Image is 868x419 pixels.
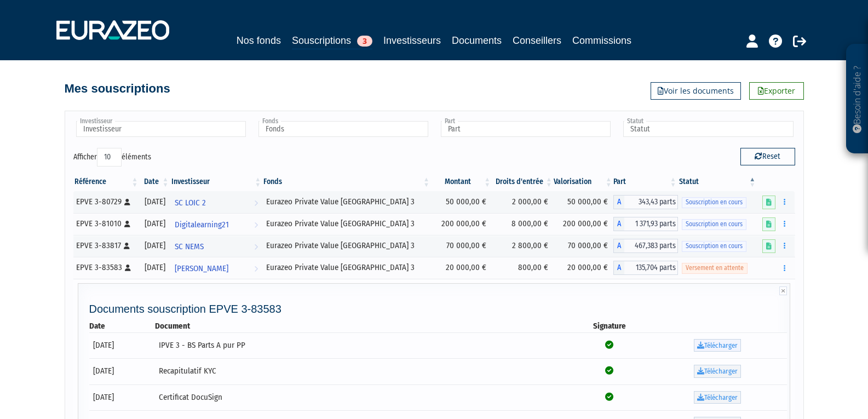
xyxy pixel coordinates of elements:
div: [DATE] [143,218,166,229]
td: 8 000,00 € [492,213,553,235]
i: [Français] Personne physique [125,265,131,271]
i: [Français] Personne physique [124,221,130,227]
span: 1 371,93 parts [624,217,678,231]
i: Voir l'investisseur [254,237,258,257]
i: Voir l'investisseur [254,259,258,279]
th: Signature [571,320,647,332]
td: 50 000,00 € [554,191,613,213]
span: Digitalearning21 [175,215,229,235]
div: A - Eurazeo Private Value Europe 3 [613,195,678,209]
h4: Mes souscriptions [65,82,170,95]
span: Souscription en cours [682,197,746,208]
span: 3 [357,36,372,47]
h4: Documents souscription EPVE 3-83583 [89,303,787,315]
i: Voir l'investisseur [254,193,258,213]
a: Conseillers [513,33,561,48]
div: A - Eurazeo Private Value Europe 3 [613,239,678,253]
td: 50 000,00 € [431,191,492,213]
td: 2 000,00 € [492,191,553,213]
th: Référence : activer pour trier la colonne par ordre croissant [73,173,140,191]
td: [DATE] [89,384,156,411]
div: Eurazeo Private Value [GEOGRAPHIC_DATA] 3 [266,262,427,273]
td: IPVE 3 - BS Parts A pur PP [155,332,571,359]
div: EPVE 3-83583 [76,262,136,273]
td: 70 000,00 € [554,235,613,257]
th: Date: activer pour trier la colonne par ordre croissant [140,173,170,191]
td: 800,00 € [492,257,553,279]
a: Télécharger [694,339,741,352]
i: [Français] Personne physique [124,199,130,205]
td: 70 000,00 € [431,235,492,257]
span: 343,43 parts [624,195,678,209]
p: Besoin d'aide ? [851,50,864,148]
span: 467,383 parts [624,239,678,253]
label: Afficher éléments [73,148,151,167]
span: [PERSON_NAME] [175,259,228,279]
th: Fonds: activer pour trier la colonne par ordre croissant [262,173,431,191]
img: 1732889491-logotype_eurazeo_blanc_rvb.png [56,20,169,40]
div: EPVE 3-83817 [76,240,136,251]
a: Commissions [572,33,631,48]
a: Voir les documents [651,82,741,100]
div: [DATE] [143,262,166,273]
div: Eurazeo Private Value [GEOGRAPHIC_DATA] 3 [266,196,427,208]
a: Souscriptions3 [292,33,372,50]
span: A [613,239,624,253]
button: Reset [740,148,795,165]
a: Nos fonds [237,33,281,48]
td: 20 000,00 € [554,257,613,279]
td: 200 000,00 € [431,213,492,235]
span: A [613,261,624,275]
a: Investisseurs [383,33,441,48]
span: A [613,217,624,231]
th: Part: activer pour trier la colonne par ordre croissant [613,173,678,191]
td: 200 000,00 € [554,213,613,235]
i: [Français] Personne physique [124,243,130,249]
a: Télécharger [694,391,741,404]
th: Montant: activer pour trier la colonne par ordre croissant [431,173,492,191]
th: Droits d'entrée: activer pour trier la colonne par ordre croissant [492,173,553,191]
span: A [613,195,624,209]
span: Souscription en cours [682,219,746,229]
td: Certificat DocuSign [155,384,571,411]
th: Date [89,320,156,332]
a: Documents [452,33,502,48]
a: Télécharger [694,365,741,378]
td: 2 800,00 € [492,235,553,257]
i: Voir l'investisseur [254,215,258,235]
td: Recapitulatif KYC [155,358,571,384]
div: EPVE 3-80729 [76,196,136,208]
span: 135,704 parts [624,261,678,275]
a: [PERSON_NAME] [170,257,263,279]
th: Investisseur: activer pour trier la colonne par ordre croissant [170,173,263,191]
a: Exporter [749,82,804,100]
div: A - Eurazeo Private Value Europe 3 [613,217,678,231]
div: [DATE] [143,196,166,208]
span: SC NEMS [175,237,204,257]
div: [DATE] [143,240,166,251]
a: SC LOIC 2 [170,191,263,213]
div: A - Eurazeo Private Value Europe 3 [613,261,678,275]
td: [DATE] [89,358,156,384]
select: Afficheréléments [97,148,122,167]
span: Versement en attente [682,263,748,273]
th: Statut : activer pour trier la colonne par ordre d&eacute;croissant [678,173,757,191]
td: 20 000,00 € [431,257,492,279]
td: [DATE] [89,332,156,359]
a: Digitalearning21 [170,213,263,235]
div: EPVE 3-81010 [76,218,136,229]
a: SC NEMS [170,235,263,257]
div: Eurazeo Private Value [GEOGRAPHIC_DATA] 3 [266,240,427,251]
th: Document [155,320,571,332]
span: SC LOIC 2 [175,193,206,213]
span: Souscription en cours [682,241,746,251]
th: Valorisation: activer pour trier la colonne par ordre croissant [554,173,613,191]
div: Eurazeo Private Value [GEOGRAPHIC_DATA] 3 [266,218,427,229]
